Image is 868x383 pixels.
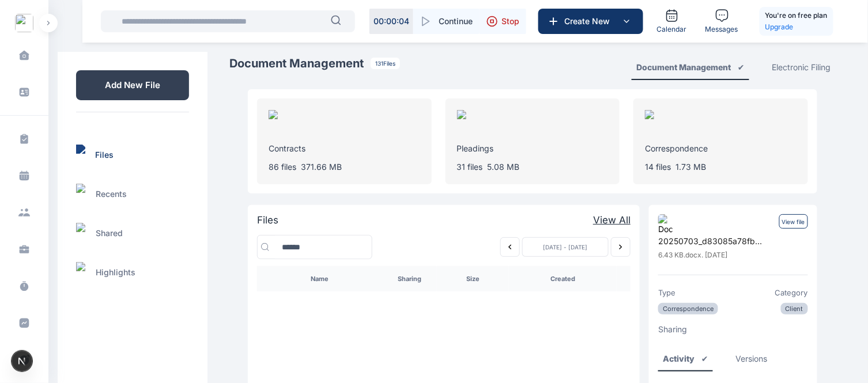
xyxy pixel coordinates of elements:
[658,303,718,314] p: Correspondence
[658,287,675,298] p: Type
[779,214,808,229] p: View file
[76,262,86,283] img: Files
[439,16,473,27] span: Continue
[257,266,382,291] th: Name
[269,110,297,139] img: Document
[413,9,480,34] button: Continue
[257,98,432,184] a: DocumentContracts86 files371.66 MB
[488,161,520,173] p: 5.08 MB
[772,62,831,73] div: Electronic Filing
[446,98,620,184] a: DocumentPleadings31 files5.08 MB
[480,9,526,34] button: Stop
[645,161,671,173] p: 14 files
[501,16,519,27] span: Stop
[652,4,692,39] a: Calendar
[658,214,673,235] img: Document
[229,55,364,80] p: Document Management
[658,324,808,335] p: Sharing
[257,214,278,226] p: Files
[95,149,114,161] p: Files
[560,16,620,27] span: Create New
[373,16,409,27] p: 00 : 00 : 04
[382,266,437,291] th: Sharing
[657,25,687,34] span: Calendar
[765,21,828,33] a: Upgrade
[96,188,127,200] p: Recents
[705,25,738,34] span: Messages
[522,237,609,257] div: [DATE] - [DATE]
[437,266,509,291] th: Size
[593,214,631,226] a: View All
[633,98,808,184] a: DocumentCorrespondence14 files1.73 MB
[269,143,420,154] p: Contracts
[76,223,86,244] img: Files
[645,143,797,154] p: Correspondence
[645,110,674,139] img: Document
[76,70,189,100] p: Add New File
[738,62,745,72] span: ✔
[509,266,617,291] th: Created
[269,161,296,173] p: 86 files
[611,237,631,257] button: Next week
[457,143,609,154] p: Pleadings
[658,249,808,261] p: 6.43 KB . docx . [DATE]
[775,287,808,298] p: Category
[76,145,86,165] img: Files
[736,353,768,365] div: Versions
[765,10,828,21] h5: You're on free plan
[457,110,486,139] img: Document
[675,161,706,173] p: 1.73 MB
[663,353,695,365] div: Activity
[301,161,342,173] p: 371.66 MB
[636,62,731,73] div: Document Management
[457,161,483,173] p: 31 files
[701,354,708,363] span: ✔
[538,9,643,34] button: Create New
[500,237,520,257] button: Previous week
[371,58,400,69] p: 131 Files
[76,184,86,204] img: Files
[96,227,123,239] p: Shared
[781,303,808,314] p: Client
[96,267,135,278] p: Highlights
[658,236,808,247] p: 20250703_d83085a78fb ...
[701,4,743,39] a: Messages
